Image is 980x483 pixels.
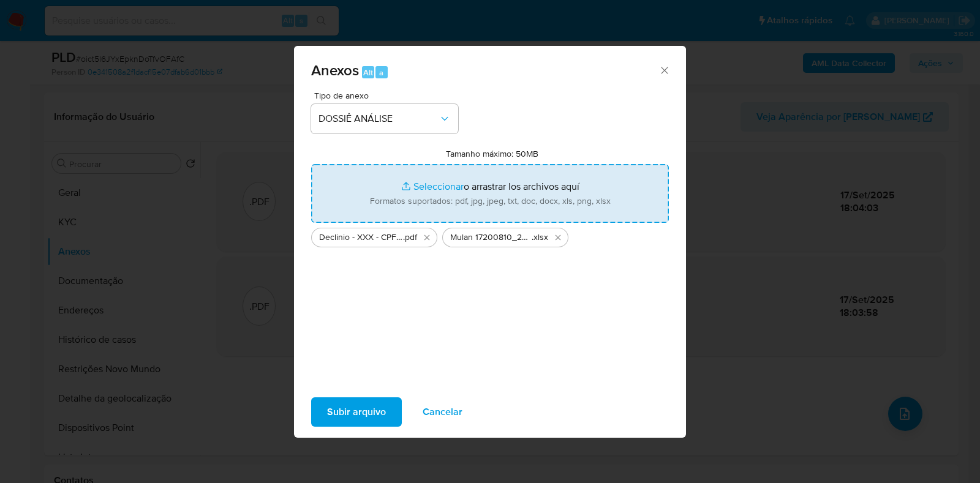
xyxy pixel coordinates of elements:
[551,230,565,245] button: Eliminar Mulan 17200810_2025_09_17_15_20_59.xlsx
[658,64,669,75] button: Cerrar
[311,397,402,427] button: Subir arquivo
[423,399,462,425] span: Cancelar
[407,397,478,427] button: Cancelar
[311,59,359,81] span: Anexos
[314,91,461,100] span: Tipo de anexo
[363,67,373,78] span: Alt
[319,231,403,244] span: Declinio - XXX - CPF 61282073915 - [PERSON_NAME]
[446,148,538,159] label: Tamanho máximo: 50MB
[311,104,458,133] button: DOSSIÊ ANÁLISE
[403,231,417,244] span: .pdf
[379,67,383,78] span: a
[532,231,548,244] span: .xlsx
[420,230,434,245] button: Eliminar Declinio - XXX - CPF 61282073915 - ROGERIO CORREA.pdf
[450,231,532,244] span: Mulan 17200810_2025_09_17_15_20_59
[311,223,669,247] ul: Archivos seleccionados
[318,113,439,125] span: DOSSIÊ ANÁLISE
[327,399,386,425] span: Subir arquivo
